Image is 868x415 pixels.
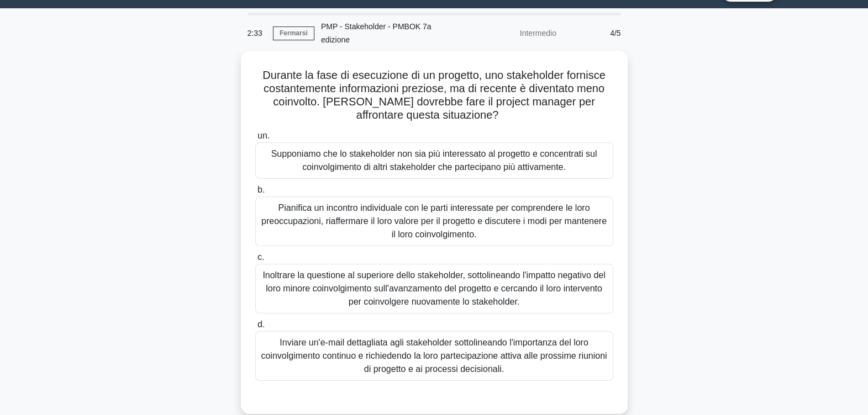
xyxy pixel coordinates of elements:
font: Durante la fase di esecuzione di un progetto, uno stakeholder fornisce costantemente informazioni... [262,69,605,121]
a: Fermarsi [273,26,314,40]
div: Intermedio [466,22,563,44]
div: 4/5 [563,22,628,44]
span: b. [257,185,265,194]
div: 2:33 [241,22,273,44]
span: un. [257,131,270,140]
div: Inoltrare la questione al superiore dello stakeholder, sottolineando l'impatto negativo del loro ... [255,264,613,313]
div: Supponiamo che lo stakeholder non sia più interessato al progetto e concentrati sul coinvolgiment... [255,142,613,179]
div: Inviare un'e-mail dettagliata agli stakeholder sottolineando l'importanza del loro coinvolgimento... [255,331,613,381]
div: PMP - Stakeholder - PMBOK 7a edizione [314,15,466,51]
span: c. [257,252,264,262]
div: Pianifica un incontro individuale con le parti interessate per comprendere le loro preoccupazioni... [255,196,613,246]
span: d. [257,320,265,329]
